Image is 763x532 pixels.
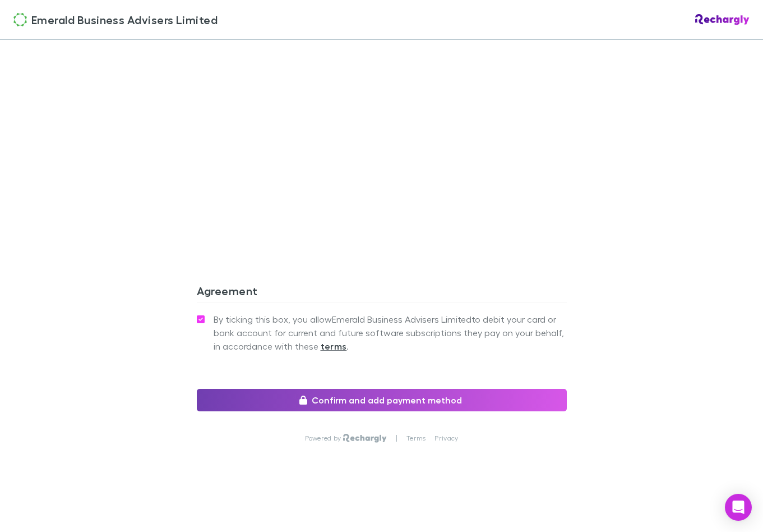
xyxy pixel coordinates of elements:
strong: terms [321,341,347,352]
a: Privacy [434,434,458,443]
h3: Agreement [197,284,567,302]
div: Open Intercom Messenger [725,494,752,521]
span: Emerald Business Advisers Limited [31,11,218,28]
a: Terms [406,434,426,443]
span: By ticking this box, you allow Emerald Business Advisers Limited to debit your card or bank accou... [214,313,567,353]
p: | [396,434,397,443]
p: Powered by [305,434,344,443]
button: Confirm and add payment method [197,389,567,411]
img: Rechargly Logo [695,14,750,25]
img: Emerald Business Advisers Limited's Logo [13,13,27,26]
img: Rechargly Logo [343,434,386,443]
